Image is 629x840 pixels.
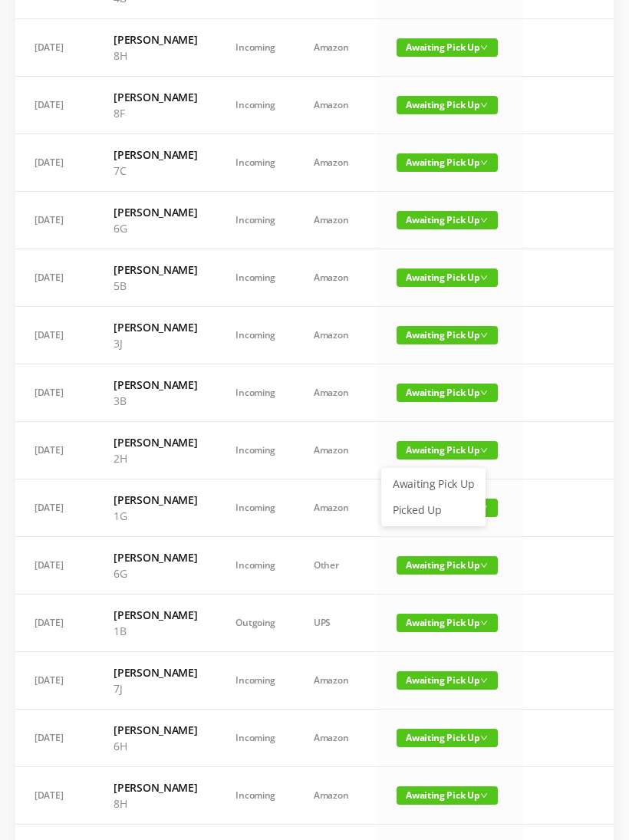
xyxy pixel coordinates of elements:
p: 1B [114,623,197,639]
p: 8F [114,105,197,121]
td: Incoming [216,77,295,134]
p: 6G [114,565,197,581]
td: [DATE] [15,249,94,307]
i: icon: down [480,216,488,224]
h6: [PERSON_NAME] [114,31,197,48]
h6: [PERSON_NAME] [114,434,197,450]
td: Amazon [295,19,377,77]
p: 3B [114,393,197,409]
td: [DATE] [15,134,94,192]
td: Amazon [295,77,377,134]
h6: [PERSON_NAME] [114,779,197,796]
td: Incoming [216,19,295,77]
td: [DATE] [15,595,94,652]
i: icon: down [480,159,488,166]
p: 6H [114,738,197,754]
span: Awaiting Pick Up [397,268,498,287]
span: Awaiting Pick Up [397,326,498,344]
td: Amazon [295,249,377,307]
td: [DATE] [15,364,94,422]
td: [DATE] [15,537,94,595]
span: Awaiting Pick Up [397,556,498,575]
td: Incoming [216,479,295,537]
td: [DATE] [15,767,94,825]
a: Awaiting Pick Up [384,472,483,496]
td: Amazon [295,710,377,767]
p: 7C [114,163,197,179]
td: Incoming [216,710,295,767]
span: Awaiting Pick Up [397,384,498,402]
i: icon: down [480,446,488,454]
a: Picked Up [384,498,483,522]
h6: [PERSON_NAME] [114,722,197,738]
p: 6G [114,220,197,236]
td: Amazon [295,134,377,192]
td: [DATE] [15,192,94,249]
i: icon: down [480,734,488,742]
td: [DATE] [15,652,94,710]
td: [DATE] [15,77,94,134]
h6: [PERSON_NAME] [114,377,197,393]
i: icon: down [480,677,488,684]
td: Incoming [216,767,295,825]
td: Incoming [216,192,295,249]
h6: [PERSON_NAME] [114,262,197,278]
span: Awaiting Pick Up [397,96,498,114]
td: Amazon [295,479,377,537]
h6: [PERSON_NAME] [114,492,197,508]
td: [DATE] [15,479,94,537]
td: Incoming [216,249,295,307]
i: icon: down [480,619,488,627]
td: Other [295,537,377,595]
td: [DATE] [15,307,94,364]
span: Awaiting Pick Up [397,614,498,632]
span: Awaiting Pick Up [397,729,498,747]
h6: [PERSON_NAME] [114,89,197,105]
i: icon: down [480,101,488,109]
span: Awaiting Pick Up [397,211,498,229]
td: Amazon [295,767,377,825]
p: 3J [114,335,197,351]
h6: [PERSON_NAME] [114,607,197,623]
h6: [PERSON_NAME] [114,549,197,565]
td: Incoming [216,422,295,479]
h6: [PERSON_NAME] [114,319,197,335]
p: 1G [114,508,197,524]
td: Incoming [216,134,295,192]
td: Amazon [295,422,377,479]
p: 8H [114,796,197,812]
td: Incoming [216,537,295,595]
i: icon: down [480,274,488,282]
span: Awaiting Pick Up [397,671,498,690]
td: [DATE] [15,19,94,77]
td: UPS [295,595,377,652]
h6: [PERSON_NAME] [114,204,197,220]
td: Incoming [216,307,295,364]
td: Amazon [295,192,377,249]
i: icon: down [480,792,488,799]
h6: [PERSON_NAME] [114,147,197,163]
td: Incoming [216,364,295,422]
i: icon: down [480,331,488,339]
td: [DATE] [15,710,94,767]
span: Awaiting Pick Up [397,441,498,460]
p: 7J [114,680,197,697]
span: Awaiting Pick Up [397,786,498,805]
td: Amazon [295,307,377,364]
td: Amazon [295,364,377,422]
span: Awaiting Pick Up [397,38,498,57]
h6: [PERSON_NAME] [114,664,197,680]
td: [DATE] [15,422,94,479]
p: 2H [114,450,197,466]
td: Incoming [216,652,295,710]
i: icon: down [480,44,488,51]
td: Outgoing [216,595,295,652]
p: 5B [114,278,197,294]
p: 8H [114,48,197,64]
span: Awaiting Pick Up [397,153,498,172]
i: icon: down [480,562,488,569]
td: Amazon [295,652,377,710]
i: icon: down [480,389,488,397]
